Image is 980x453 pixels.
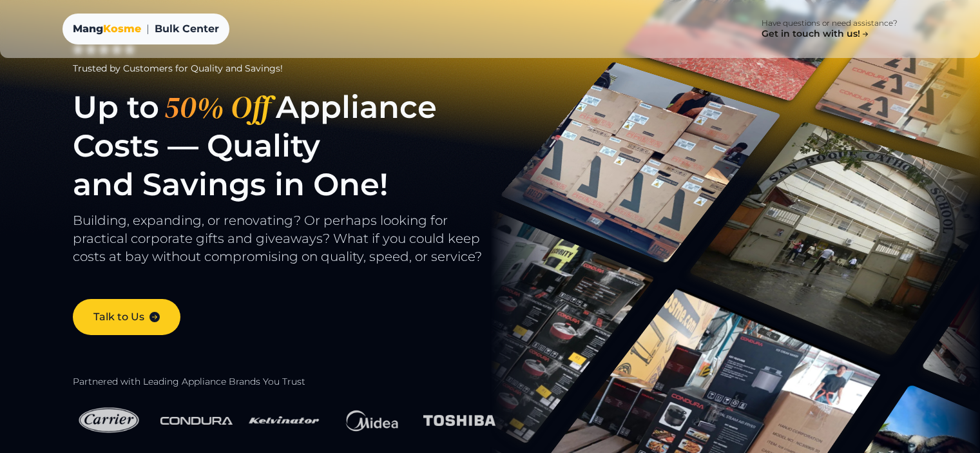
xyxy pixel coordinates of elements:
span: Bulk Center [155,21,219,37]
a: MangKosme [73,21,141,37]
p: Have questions or need assistance? [762,18,898,28]
img: Carrier Logo [73,398,145,443]
a: Click here [850,429,918,452]
img: Midea Logo [336,398,408,443]
a: Talk to Us [73,299,180,335]
div: Mang [73,21,141,37]
span: 50% Off [159,88,276,126]
img: Kelvinator Logo [248,398,320,443]
p: Building, expanding, or renovating? Or perhaps looking for practical corporate gifts and giveaway... [73,211,519,278]
img: Condura Logo [160,409,233,432]
span: Kosme [103,23,141,35]
span: | [146,21,149,37]
img: Toshiba Logo [423,407,495,434]
h2: Partnered with Leading Appliance Brands You Trust [73,376,519,388]
h4: Get in touch with us! [62,424,247,440]
a: Have questions or need assistance? Get in touch with us! [741,10,918,48]
h4: Get in touch with us! [762,28,870,40]
div: Trusted by Customers for Quality and Savings! [73,62,519,75]
h1: Up to Appliance Costs — Quality and Savings in One! [73,88,519,204]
